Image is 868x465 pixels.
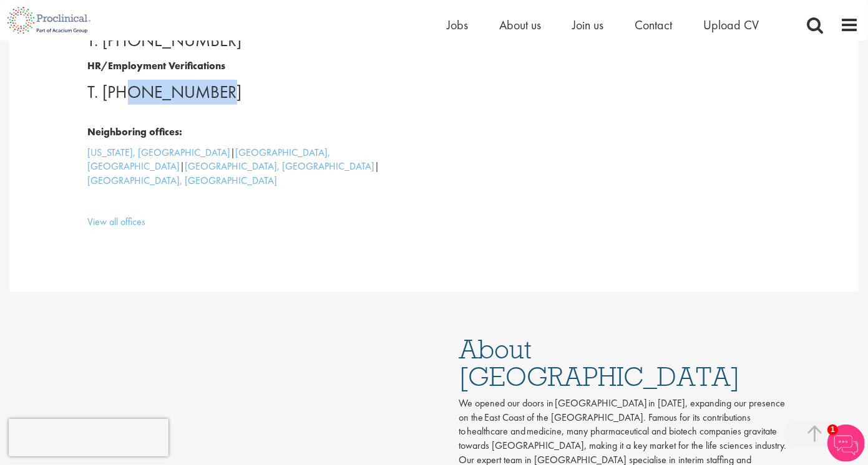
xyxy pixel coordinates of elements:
a: [US_STATE], [GEOGRAPHIC_DATA] [88,146,231,159]
p: T. [PHONE_NUMBER] [88,80,425,105]
a: Upload CV [703,17,759,33]
b: HR/Employment Verifications [88,59,226,72]
a: Contact [635,17,672,33]
h1: About [GEOGRAPHIC_DATA] [459,335,790,390]
iframe: reCAPTCHA [9,419,168,456]
a: About us [499,17,541,33]
a: View all offices [88,215,146,228]
a: Join us [572,17,603,33]
a: Jobs [447,17,468,33]
a: [GEOGRAPHIC_DATA], [GEOGRAPHIC_DATA] [88,174,278,187]
p: | | | [88,146,425,189]
a: [GEOGRAPHIC_DATA], [GEOGRAPHIC_DATA] [185,160,375,173]
a: [GEOGRAPHIC_DATA], [GEOGRAPHIC_DATA] [88,146,331,173]
span: 1 [827,424,838,435]
img: Chatbot [827,424,865,462]
b: Neighboring offices: [88,125,183,138]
